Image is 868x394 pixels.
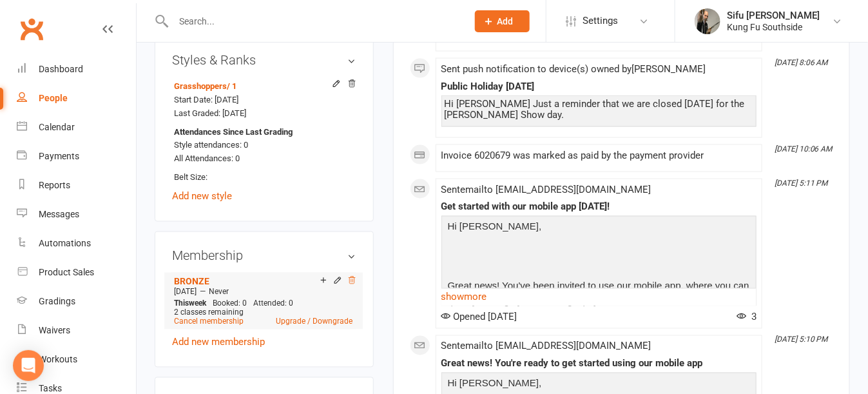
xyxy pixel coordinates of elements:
span: Start Date: [DATE] [174,95,238,104]
div: Public Holiday [DATE] [441,81,757,92]
span: Sent email to [EMAIL_ADDRESS][DOMAIN_NAME] [441,340,651,352]
i: [DATE] 10:06 AM [775,144,833,153]
a: People [17,84,136,113]
a: Reports [17,171,136,200]
i: [DATE] 5:10 PM [775,335,828,344]
span: Opened [DATE] [441,311,517,323]
img: thumb_image1520483137.png [695,8,720,34]
a: Payments [17,142,136,171]
div: Gradings [39,296,75,306]
span: Sent push notification [441,63,706,75]
a: Dashboard [17,55,136,84]
a: Grasshoppers [174,81,236,91]
i: [DATE] 5:11 PM [775,179,828,188]
div: Kung Fu Southside [727,21,820,33]
span: Booked: 0 [213,299,247,308]
div: Waivers [39,325,70,335]
div: Great news! You're ready to get started using our mobile app [441,359,757,369]
div: Sifu [PERSON_NAME] [727,10,820,21]
div: Invoice 6020679 was marked as paid by the payment provider [441,150,757,161]
a: BRONZE [174,277,209,287]
span: 3 [737,311,757,323]
span: Never [209,288,229,297]
div: Workouts [39,354,77,364]
a: Clubworx [15,13,48,45]
span: Sent email to [EMAIL_ADDRESS][DOMAIN_NAME] [441,184,651,195]
div: — [171,287,356,297]
h3: Membership [172,249,356,263]
span: 2 classes remaining [174,308,244,317]
a: Waivers [17,316,136,345]
div: Tasks [39,383,62,393]
p: Great news! You've been invited to use our mobile app, where you can quickly manage your bookings... [445,279,753,313]
div: Get started with our mobile app [DATE]! [441,202,757,213]
div: Automations [39,238,91,248]
span: to device(s) owned by [PERSON_NAME] [538,63,706,75]
span: Add [497,16,514,26]
input: Search... [169,12,458,30]
a: show more [441,288,757,306]
a: Workouts [17,345,136,374]
div: Open Intercom Messenger [13,350,44,381]
div: Dashboard [39,64,83,74]
div: week [171,299,209,308]
span: Settings [583,6,618,35]
span: Attended: 0 [253,299,293,308]
a: Add new membership [172,337,265,348]
div: Payments [39,151,79,161]
p: Hi [PERSON_NAME], [445,219,753,238]
div: People [39,93,68,103]
a: Upgrade / Downgrade [276,317,353,326]
span: This [174,299,189,308]
i: [DATE] 8:06 AM [775,58,828,67]
a: Add new style [172,191,232,202]
div: Messages [39,209,79,219]
span: All Attendances: 0 [174,153,240,163]
span: Style attendances: 0 [174,140,248,150]
a: Calendar [17,113,136,142]
a: Gradings [17,287,136,316]
strong: Attendances Since Last Grading [174,126,293,139]
a: Cancel membership [174,317,244,326]
a: Product Sales [17,258,136,287]
a: Messages [17,200,136,229]
span: Last Graded: [DATE] [174,108,246,118]
span: Belt Size: [174,172,207,182]
h3: Styles & Ranks [172,53,356,67]
span: [DATE] [174,288,197,297]
span: / 1 [227,81,236,91]
div: Calendar [39,122,75,132]
div: Hi [PERSON_NAME] Just a reminder that we are closed [DATE] for the [PERSON_NAME] Show day. [445,99,753,121]
div: Reports [39,180,70,190]
div: Product Sales [39,267,94,277]
a: Automations [17,229,136,258]
button: Add [475,10,530,32]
